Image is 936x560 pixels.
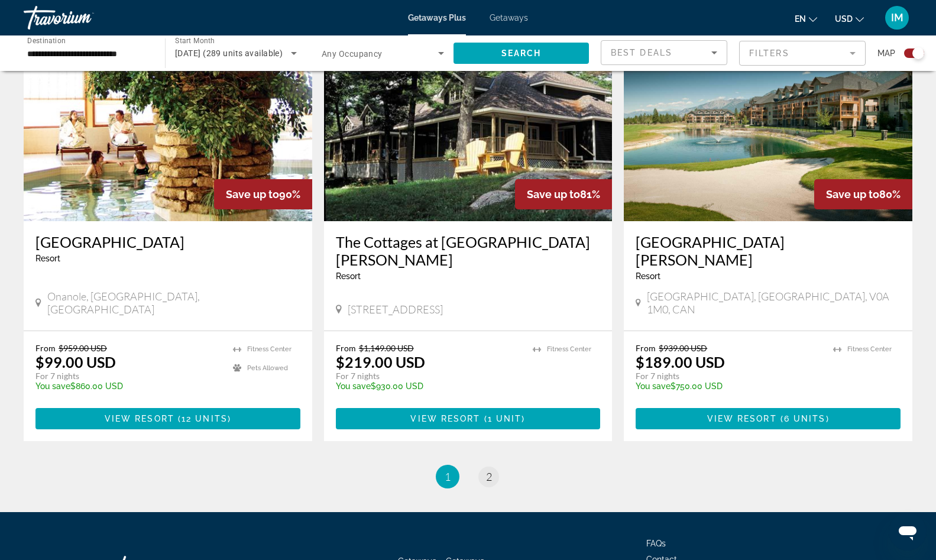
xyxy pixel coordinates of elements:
[214,179,312,209] div: 90%
[636,371,821,381] p: For 7 nights
[105,414,174,423] span: View Resort
[336,371,522,381] p: For 7 nights
[624,32,912,221] img: ii_big1.jpg
[795,14,806,24] span: en
[247,345,292,353] span: Fitness Center
[877,45,895,61] span: Map
[777,414,830,423] span: ( )
[336,343,356,353] span: From
[835,10,864,27] button: Change currency
[636,353,725,371] p: $189.00 USD
[527,188,580,200] span: Save up to
[636,408,901,429] button: View Resort(6 units)
[348,303,443,316] span: [STREET_ADDRESS]
[486,470,492,483] span: 2
[707,414,777,423] span: View Resort
[826,188,879,200] span: Save up to
[515,179,612,209] div: 81%
[481,414,526,423] span: ( )
[784,414,826,423] span: 6 units
[35,408,300,429] button: View Resort(12 units)
[59,343,107,353] span: $959.00 USD
[336,408,601,429] button: View Resort(1 unit)
[359,343,414,353] span: $1,149.00 USD
[454,43,589,64] button: Search
[889,513,927,551] iframe: Button to launch messaging window
[35,353,116,371] p: $99.00 USD
[814,179,912,209] div: 80%
[488,414,522,423] span: 1 unit
[636,381,821,391] p: $750.00 USD
[636,233,901,268] a: [GEOGRAPHIC_DATA][PERSON_NAME]
[882,5,912,30] button: User Menu
[35,381,70,391] span: You save
[47,290,300,316] span: Onanole, [GEOGRAPHIC_DATA], [GEOGRAPHIC_DATA]
[35,371,221,381] p: For 7 nights
[27,36,66,44] span: Destination
[408,13,466,22] a: Getaways Plus
[847,345,892,353] span: Fitness Center
[24,2,142,33] a: Travorium
[647,290,901,316] span: [GEOGRAPHIC_DATA], [GEOGRAPHIC_DATA], V0A 1M0, CAN
[891,12,903,24] span: IM
[636,271,660,281] span: Resort
[501,48,542,58] span: Search
[410,414,480,423] span: View Resort
[35,254,60,263] span: Resort
[24,32,312,221] img: 1080O01L.jpg
[611,48,672,57] span: Best Deals
[739,40,866,66] button: Filter
[646,539,666,548] a: FAQs
[35,343,56,353] span: From
[175,37,215,45] span: Start Month
[226,188,279,200] span: Save up to
[35,233,300,251] a: [GEOGRAPHIC_DATA]
[659,343,707,353] span: $939.00 USD
[324,32,613,221] img: ii_ota1.jpg
[35,381,221,391] p: $860.00 USD
[336,353,425,371] p: $219.00 USD
[445,470,451,483] span: 1
[835,14,853,24] span: USD
[322,49,383,59] span: Any Occupancy
[247,364,288,372] span: Pets Allowed
[795,10,817,27] button: Change language
[175,48,283,58] span: [DATE] (289 units available)
[490,13,528,22] a: Getaways
[547,345,591,353] span: Fitness Center
[611,46,717,60] mat-select: Sort by
[336,381,522,391] p: $930.00 USD
[336,271,361,281] span: Resort
[336,233,601,268] a: The Cottages at [GEOGRAPHIC_DATA][PERSON_NAME]
[24,465,912,488] nav: Pagination
[636,381,671,391] span: You save
[636,343,656,353] span: From
[174,414,231,423] span: ( )
[336,381,371,391] span: You save
[182,414,228,423] span: 12 units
